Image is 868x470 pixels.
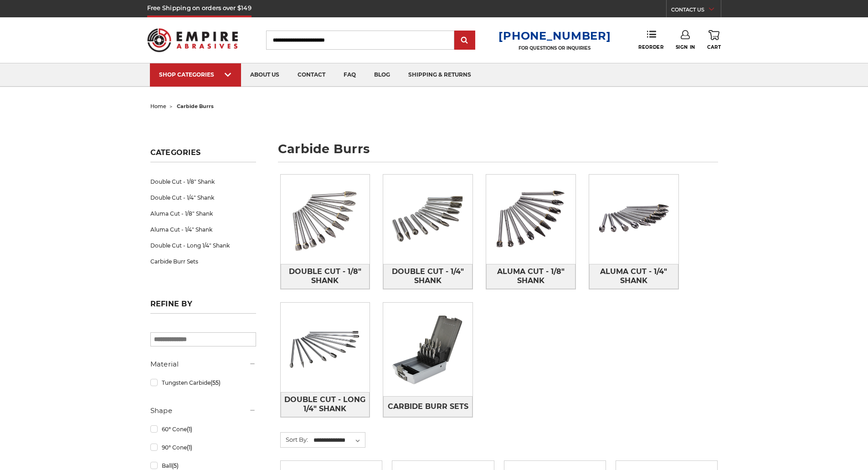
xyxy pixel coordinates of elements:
[312,434,365,447] select: Sort By:
[589,264,678,289] a: Aluma Cut - 1/4" Shank
[671,5,721,17] a: CONTACT US
[150,222,256,238] a: Aluma Cut - 1/4" Shank
[388,399,468,414] span: Carbide Burr Sets
[150,421,256,437] a: 60° Cone(1)
[150,148,256,162] h5: Categories
[288,63,334,87] a: contact
[707,44,721,50] span: Cart
[147,22,238,58] img: Empire Abrasives
[172,462,179,469] span: (5)
[187,426,192,433] span: (1)
[498,29,611,42] a: [PHONE_NUMBER]
[676,44,695,50] span: Sign In
[383,264,473,289] a: Double Cut - 1/4" Shank
[150,359,256,370] h5: Material
[177,103,214,109] span: carbide burrs
[150,253,256,269] a: Carbide Burr Sets
[487,264,575,289] span: Aluma Cut - 1/8" Shank
[150,439,256,455] a: 90° Cone(1)
[384,264,472,289] span: Double Cut - 1/4" Shank
[486,175,575,264] img: Aluma Cut - 1/8" Shank
[281,303,370,392] img: Double Cut - Long 1/4" Shank
[589,175,678,264] img: Aluma Cut - 1/4" Shank
[150,190,256,206] a: Double Cut - 1/4" Shank
[281,433,308,446] label: Sort By:
[281,175,370,264] img: Double Cut - 1/8" Shank
[486,264,575,289] a: Aluma Cut - 1/8" Shank
[150,238,256,253] a: Double Cut - Long 1/4" Shank
[383,305,473,394] img: Carbide Burr Sets
[281,392,370,417] a: Double Cut - Long 1/4" Shank
[150,375,256,391] a: Tungsten Carbide(55)
[150,103,166,109] a: home
[150,206,256,222] a: Aluma Cut - 1/8" Shank
[638,44,663,50] span: Reorder
[365,63,399,87] a: blog
[281,264,370,289] span: Double Cut - 1/8" Shank
[638,30,663,50] a: Reorder
[399,63,480,87] a: shipping & returns
[150,300,256,314] h5: Refine by
[159,71,232,78] div: SHOP CATEGORIES
[278,143,718,162] h1: carbide burrs
[281,264,370,289] a: Double Cut - 1/8" Shank
[150,174,256,190] a: Double Cut - 1/8" Shank
[334,63,365,87] a: faq
[241,63,288,87] a: about us
[187,444,192,451] span: (1)
[150,405,256,416] h5: Shape
[211,379,221,386] span: (55)
[383,175,473,264] img: Double Cut - 1/4" Shank
[383,396,473,417] a: Carbide Burr Sets
[498,45,611,51] p: FOR QUESTIONS OR INQUIRIES
[590,264,678,289] span: Aluma Cut - 1/4" Shank
[707,30,721,50] a: Cart
[456,31,474,50] input: Submit
[281,392,370,417] span: Double Cut - Long 1/4" Shank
